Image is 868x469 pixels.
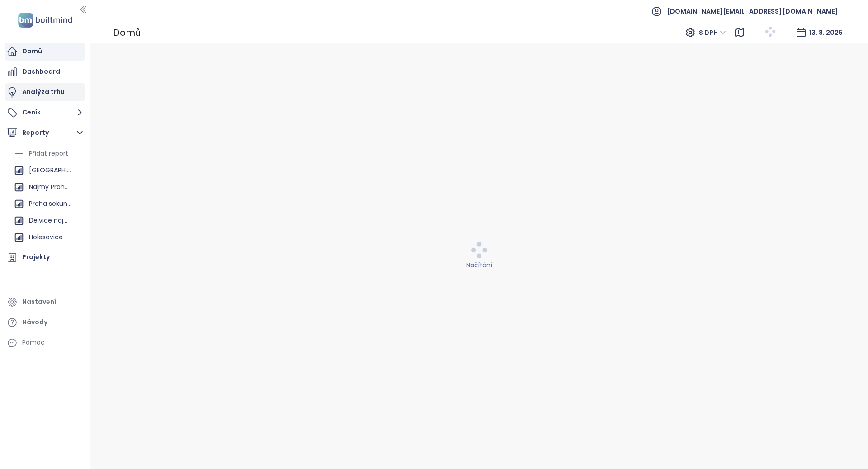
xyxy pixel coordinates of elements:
button: Reporty [5,124,85,142]
div: Holesovice [29,232,63,243]
div: [GEOGRAPHIC_DATA] [11,163,83,178]
div: [GEOGRAPHIC_DATA] [29,165,72,176]
div: Návody [22,317,47,328]
div: Praha sekundarni trh [11,197,83,211]
button: Ceník [5,104,85,122]
a: Analýza trhu [5,83,85,101]
div: Načítání [96,260,863,270]
span: [DOMAIN_NAME][EMAIL_ADDRESS][DOMAIN_NAME] [667,0,838,22]
div: Holesovice [11,230,83,245]
a: Domů [5,43,85,61]
div: Nastavení [22,296,56,308]
div: Najmy Praha 4 [11,180,83,194]
div: Pomoc [22,337,45,348]
div: Domů [113,24,141,42]
div: Dejvice najmy [29,215,72,226]
span: S DPH [699,26,726,39]
a: Návody [5,313,85,332]
div: Analýza trhu [22,86,65,98]
div: Pomoc [5,334,85,352]
div: Dejvice najmy [11,213,83,228]
div: Přidat report [29,148,68,159]
div: Domů [22,46,42,57]
img: logo [15,11,75,29]
div: Najmy Praha 4 [29,181,72,193]
a: Dashboard [5,63,85,81]
a: Projekty [5,248,85,266]
div: Přidat report [11,147,83,161]
span: 13. 8. 2025 [809,28,843,37]
div: Praha sekundarni trh [29,198,72,209]
div: Projekty [22,251,50,263]
a: Nastavení [5,293,85,311]
div: Dashboard [22,66,60,77]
